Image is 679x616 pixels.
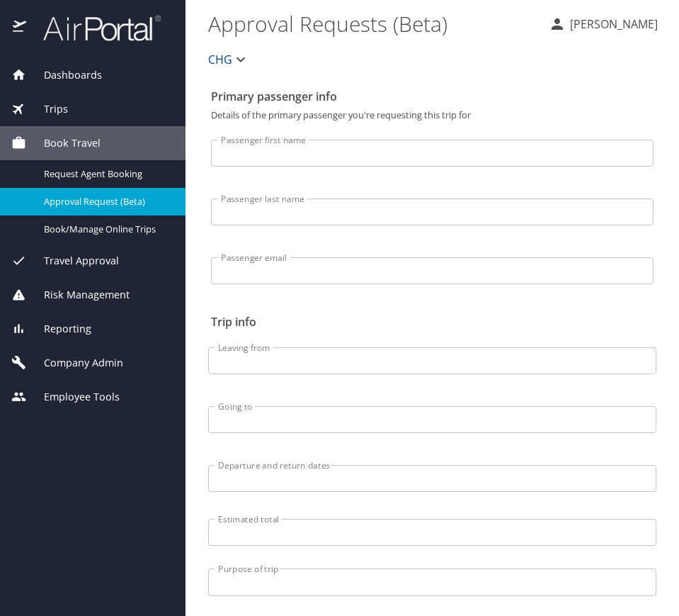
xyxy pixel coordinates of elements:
[26,253,119,269] span: Travel Approval
[26,355,123,371] span: Company Admin
[208,1,537,45] h1: Approval Requests (Beta)
[211,111,654,120] p: Details of the primary passenger you're requesting this trip for
[202,45,255,74] button: CHG
[211,85,654,108] h2: Primary passenger info
[543,11,663,37] button: [PERSON_NAME]
[13,14,28,42] img: icon-airportal.png
[26,101,68,117] span: Trips
[44,167,169,181] span: Request Agent Booking
[211,310,654,333] h2: Trip info
[208,50,232,69] span: CHG
[26,135,101,151] span: Book Travel
[26,67,102,83] span: Dashboards
[44,223,169,236] span: Book/Manage Online Trips
[26,389,120,405] span: Employee Tools
[44,195,169,208] span: Approval Request (Beta)
[28,14,161,42] img: airportal-logo.png
[26,287,130,303] span: Risk Management
[26,321,91,337] span: Reporting
[566,16,658,33] p: [PERSON_NAME]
